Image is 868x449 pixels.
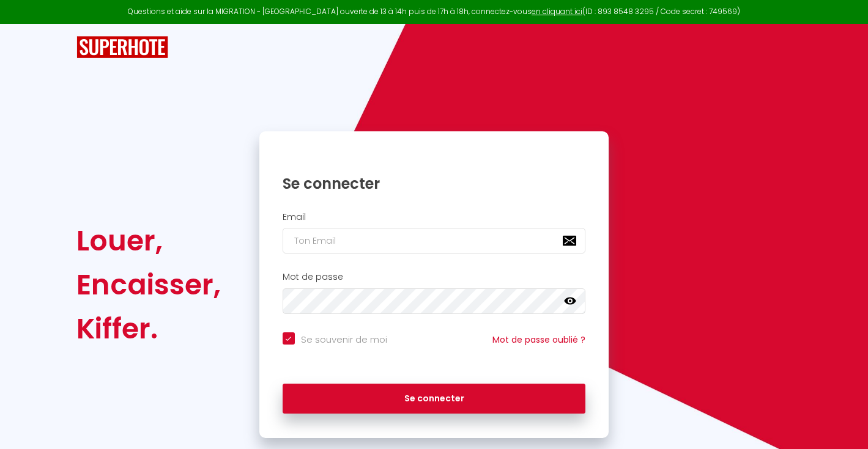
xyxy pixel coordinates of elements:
[283,384,586,414] button: Se connecter
[532,6,582,16] a: en cliquant ici
[283,174,586,193] h1: Se connecter
[76,219,221,263] div: Louer,
[76,307,221,351] div: Kiffer.
[76,36,168,59] img: SuperHote logo
[283,272,586,282] h2: Mot de passe
[283,212,586,222] h2: Email
[283,228,586,254] input: Ton Email
[492,334,585,346] a: Mot de passe oublié ?
[76,263,221,307] div: Encaisser,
